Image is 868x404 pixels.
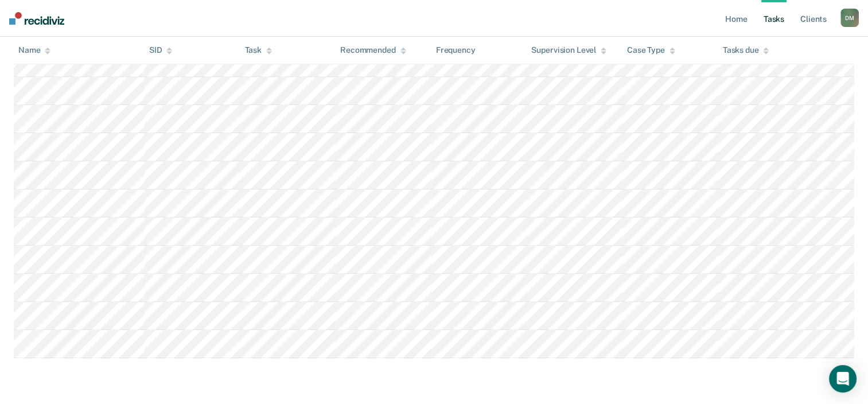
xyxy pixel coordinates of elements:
[244,46,271,56] div: Task
[829,365,857,393] div: Open Intercom Messenger
[18,46,50,56] div: Name
[840,9,859,27] div: D M
[723,46,769,56] div: Tasks due
[840,9,859,27] button: DM
[627,46,675,56] div: Case Type
[149,46,173,56] div: SID
[340,46,406,56] div: Recommended
[436,46,476,56] div: Frequency
[9,12,64,25] img: Recidiviz
[531,46,606,56] div: Supervision Level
